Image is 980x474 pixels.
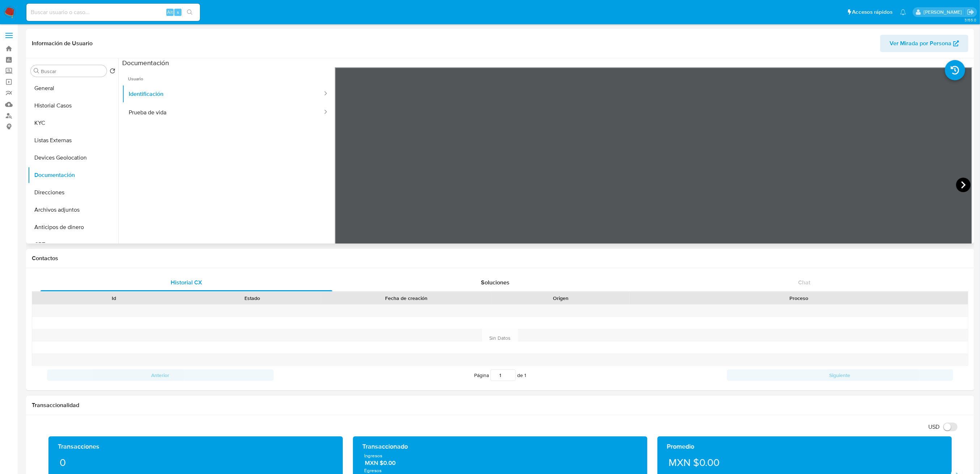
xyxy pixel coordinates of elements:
[924,9,964,16] p: ivonne.perezonofre@mercadolibre.com.mx
[26,8,200,17] input: Buscar usuario o caso...
[28,236,118,253] button: CBT
[880,35,968,52] button: Ver Mirada por Persona
[28,132,118,149] button: Listas Externas
[727,369,954,381] button: Siguiente
[524,372,526,379] span: 1
[177,9,179,16] span: s
[32,40,93,47] h1: Información de Usuario
[28,166,118,184] button: Documentación
[182,7,197,17] button: search-icon
[474,369,526,381] span: Página de
[171,278,202,287] span: Historial CX
[28,80,118,97] button: General
[28,184,118,201] button: Direcciones
[852,8,893,16] span: Accesos rápidos
[28,114,118,132] button: KYC
[110,68,115,76] button: Volver al orden por defecto
[798,278,811,287] span: Chat
[32,255,968,262] h1: Contactos
[28,219,118,236] button: Anticipos de dinero
[497,295,625,302] div: Origen
[890,35,951,52] span: Ver Mirada por Persona
[28,149,118,166] button: Devices Geolocation
[481,278,510,287] span: Soluciones
[28,201,118,219] button: Archivos adjuntos
[635,295,963,302] div: Proceso
[326,295,486,302] div: Fecha de creación
[28,97,118,114] button: Historial Casos
[34,68,39,74] button: Buscar
[41,68,104,75] input: Buscar
[188,295,316,302] div: Estado
[32,402,968,409] h1: Transaccionalidad
[47,369,274,381] button: Anterior
[967,8,975,16] a: Salir
[167,9,173,16] span: Alt
[900,9,906,15] a: Notificaciones
[50,295,178,302] div: Id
